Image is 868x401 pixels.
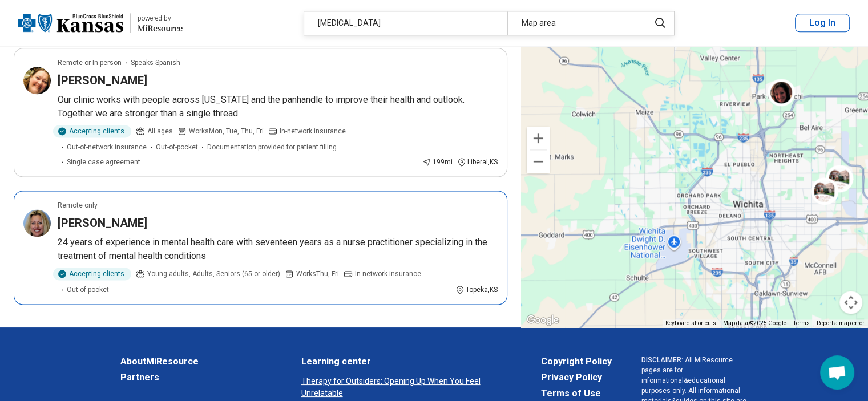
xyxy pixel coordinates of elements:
span: DISCLAIMER [641,356,681,364]
span: All ages [147,126,173,136]
a: Report a map error [817,320,865,326]
span: Documentation provided for patient filling [207,142,337,152]
h3: [PERSON_NAME] [58,215,147,231]
a: AboutMiResource [120,355,272,368]
img: Blue Cross Blue Shield Kansas [18,9,123,37]
span: Speaks Spanish [131,58,180,68]
span: Works Thu, Fri [296,269,339,279]
div: Accepting clients [53,125,131,137]
p: Remote only [58,200,98,210]
div: 199 mi [422,157,453,167]
div: Open chat [820,355,854,390]
span: Works Mon, Tue, Thu, Fri [189,126,264,136]
a: Blue Cross Blue Shield Kansaspowered by [18,9,183,37]
a: Terms of Use [541,387,612,400]
p: 24 years of experience in mental health care with seventeen years as a nurse practitioner special... [58,236,498,263]
span: Young adults, Adults, Seniors (65 or older) [147,269,280,279]
p: Our clinic works with people across [US_STATE] and the panhandle to improve their health and outl... [58,93,498,120]
a: Therapy for Outsiders: Opening Up When You Feel Unrelatable [301,375,511,399]
button: Map camera controls [839,291,862,314]
div: Topeka , KS [455,285,498,295]
img: Google [524,313,562,327]
a: Open this area in Google Maps (opens a new window) [524,313,562,327]
button: Zoom in [527,127,550,149]
div: [MEDICAL_DATA] [304,11,507,35]
a: Privacy Policy [541,371,612,384]
button: Zoom out [527,150,550,173]
span: In-network insurance [280,126,346,136]
button: Log In [795,14,850,32]
a: Copyright Policy [541,355,612,368]
div: Map area [507,11,643,35]
span: Out-of-pocket [67,285,109,295]
a: Learning center [301,355,511,368]
div: Liberal , KS [457,157,498,167]
button: Keyboard shortcuts [665,319,716,327]
span: In-network insurance [355,269,421,279]
h3: [PERSON_NAME] [58,72,147,88]
span: Map data ©2025 Google [723,320,786,326]
span: Out-of-network insurance [67,142,147,152]
span: Out-of-pocket [156,142,198,152]
a: Partners [120,371,272,384]
p: Remote or In-person [58,58,122,68]
a: Terms (opens in new tab) [793,320,810,326]
span: Single case agreement [67,157,140,167]
div: powered by [138,13,183,23]
div: Accepting clients [53,268,131,280]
